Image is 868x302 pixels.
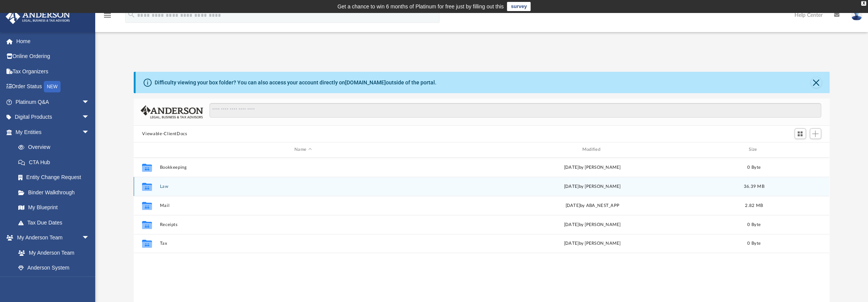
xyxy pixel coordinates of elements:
i: menu [103,11,112,20]
button: Close [811,77,822,88]
div: id [773,146,826,153]
a: Anderson System [11,260,97,276]
span: arrow_drop_down [82,110,97,125]
span: 2.82 MB [745,203,763,207]
a: Online Ordering [5,49,101,64]
a: Platinum Q&Aarrow_drop_down [5,94,101,110]
div: [DATE] by ABA_NEST_APP [449,202,735,209]
div: close [861,1,866,6]
a: My Blueprint [11,200,97,215]
img: Anderson Advisors Platinum Portal [3,9,72,24]
input: Search files and folders [209,103,821,118]
a: menu [103,15,112,20]
div: Get a chance to win 6 months of Platinum for free just by filling out this [337,2,504,11]
div: NEW [44,81,61,92]
button: Tax [160,241,446,246]
span: 0 Byte [748,222,761,226]
div: Size [739,146,769,153]
span: 0 Byte [748,241,761,245]
button: Law [160,184,446,189]
i: search [127,10,136,19]
a: Client Referrals [11,275,97,291]
a: Order StatusNEW [5,79,101,95]
div: [DATE] by [PERSON_NAME] [449,164,735,171]
button: Receipts [160,222,446,227]
span: arrow_drop_down [82,230,97,246]
a: Entity Change Request [11,170,101,185]
button: Bookkeeping [160,165,446,170]
div: id [137,146,156,153]
span: arrow_drop_down [82,94,97,110]
a: My Anderson Team [11,245,93,260]
button: Mail [160,203,446,208]
a: Tax Organizers [5,64,101,79]
div: Difficulty viewing your box folder? You can also access your account directly on outside of the p... [154,79,436,87]
a: survey [507,2,531,11]
span: 0 Byte [748,165,761,169]
a: Overview [11,140,101,155]
button: Add [810,128,821,139]
div: Modified [449,146,735,153]
div: [DATE] by [PERSON_NAME] [449,221,735,228]
div: [DATE] by [PERSON_NAME] [449,240,735,247]
a: [DOMAIN_NAME] [345,79,385,86]
button: Switch to Grid View [794,128,806,139]
div: by [PERSON_NAME] [449,183,735,190]
a: My Entitiesarrow_drop_down [5,124,101,140]
span: 36.39 MB [744,184,764,188]
img: User Pic [851,10,862,21]
div: Name [160,146,446,153]
a: Home [5,34,101,49]
a: My Anderson Teamarrow_drop_down [5,230,97,245]
a: Digital Productsarrow_drop_down [5,110,101,125]
a: Binder Walkthrough [11,185,101,200]
span: arrow_drop_down [82,124,97,140]
button: Viewable-ClientDocs [142,131,187,137]
span: [DATE] [564,184,579,188]
a: Tax Due Dates [11,215,101,230]
a: CTA Hub [11,155,101,170]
